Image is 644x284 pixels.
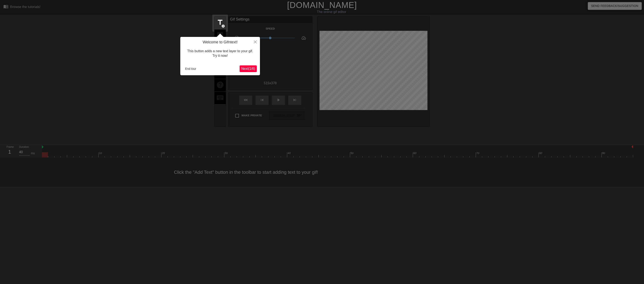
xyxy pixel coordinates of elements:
[240,65,257,72] button: Next
[183,40,257,45] h4: Welcome to Gifntext!
[251,37,260,47] button: Close
[183,66,198,72] button: End tour
[241,67,255,70] span: Next ( 1 / 6 )
[183,45,257,62] div: This button adds a new text layer to your gif. Try it now!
